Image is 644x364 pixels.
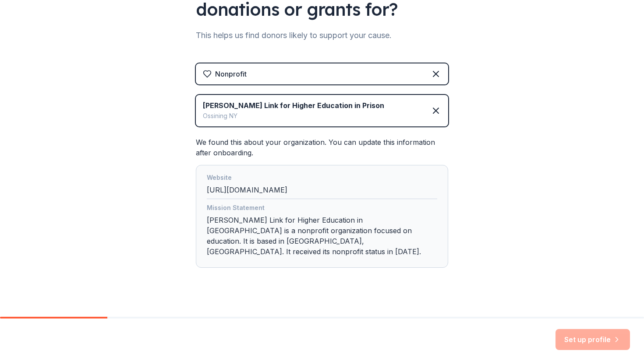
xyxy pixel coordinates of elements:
div: [PERSON_NAME] Link for Higher Education in Prison [203,100,384,111]
div: This helps us find donors likely to support your cause. [196,28,448,42]
div: Mission Statement [207,203,437,215]
div: Nonprofit [215,69,247,79]
div: Ossining NY [203,111,384,121]
div: Website [207,172,437,185]
div: [URL][DOMAIN_NAME] [207,172,437,199]
div: We found this about your organization. You can update this information after onboarding. [196,137,448,268]
div: [PERSON_NAME] Link for Higher Education in [GEOGRAPHIC_DATA] is a nonprofit organization focused ... [207,203,437,260]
